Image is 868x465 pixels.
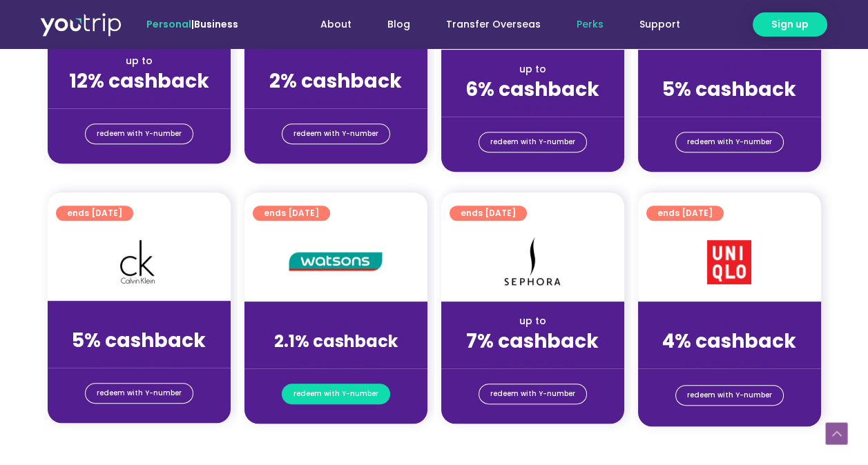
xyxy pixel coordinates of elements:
a: redeem with Y-number [85,123,193,144]
div: (for stays only) [255,94,416,108]
strong: 5% cashback [662,76,796,103]
div: (for stays only) [649,102,810,117]
span: ends [DATE] [657,206,713,221]
a: redeem with Y-number [675,385,784,406]
span: redeem with Y-number [687,132,772,152]
a: Perks [559,12,621,37]
span: redeem with Y-number [97,384,182,403]
div: up to [649,314,810,328]
a: redeem with Y-number [282,384,390,404]
span: ends [DATE] [264,206,319,221]
div: up to [452,314,613,328]
div: (for stays only) [59,94,220,108]
a: Transfer Overseas [428,12,559,37]
a: Blog [369,12,428,37]
strong: 12% cashback [69,68,209,95]
span: ends [DATE] [67,206,122,221]
a: ends [DATE] [56,206,133,221]
a: Business [194,17,238,31]
div: (for stays only) [59,353,220,368]
span: | [146,17,238,31]
a: redeem with Y-number [282,123,390,144]
strong: 7% cashback [466,328,599,355]
strong: 2.1% cashback [274,330,398,353]
a: Sign up [753,12,827,37]
a: ends [DATE] [646,206,724,221]
span: redeem with Y-number [490,384,575,404]
a: ends [DATE] [450,206,527,221]
span: redeem with Y-number [490,132,575,152]
strong: 6% cashback [465,76,599,103]
div: (for stays only) [452,102,613,117]
a: redeem with Y-number [675,132,784,152]
div: (for stays only) [452,354,613,368]
span: redeem with Y-number [97,124,182,144]
span: redeem with Y-number [293,384,378,404]
span: Sign up [771,17,809,32]
div: up to [649,62,810,77]
a: redeem with Y-number [85,383,193,404]
a: ends [DATE] [253,206,330,221]
a: redeem with Y-number [479,132,587,152]
a: Support [621,12,698,37]
div: (for stays only) [255,354,416,368]
span: Personal [146,17,191,31]
span: ends [DATE] [461,206,516,221]
a: About [302,12,369,37]
span: redeem with Y-number [687,386,772,405]
span: redeem with Y-number [293,124,378,144]
div: up to [59,54,220,68]
div: up to [255,314,416,328]
a: redeem with Y-number [479,384,587,404]
div: up to [59,313,220,328]
strong: 5% cashback [72,327,206,354]
div: up to [452,62,613,77]
strong: 2% cashback [269,68,402,95]
strong: 4% cashback [662,328,796,355]
div: up to [255,54,416,68]
nav: Menu [276,12,698,37]
div: (for stays only) [649,354,810,368]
